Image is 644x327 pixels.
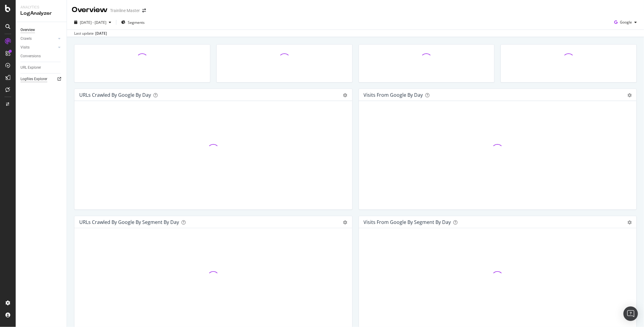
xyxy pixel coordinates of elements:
div: gear [343,220,347,225]
button: [DATE] - [DATE] [72,17,114,27]
div: Visits from Google by day [364,92,423,98]
a: Crawls [20,36,56,42]
button: Segments [119,17,147,27]
div: Open Intercom Messenger [624,307,638,321]
button: Google [612,17,639,27]
span: Segments [128,20,145,25]
a: Overview [20,27,62,33]
div: gear [627,93,632,97]
div: Analytics [20,5,62,10]
div: URLs Crawled by Google by day [79,92,151,98]
div: Visits from Google By Segment By Day [364,219,451,225]
div: arrow-right-arrow-left [142,8,146,13]
div: Logfiles Explorer [20,76,47,82]
div: gear [627,220,632,225]
a: Visits [20,44,56,51]
a: Conversions [20,53,62,59]
div: Overview [72,5,108,15]
div: gear [343,93,347,97]
span: [DATE] - [DATE] [80,20,106,25]
div: [DATE] [95,31,107,36]
a: URL Explorer [20,64,62,71]
div: URLs Crawled by Google By Segment By Day [79,219,179,225]
span: Google [620,20,632,25]
div: Overview [20,27,35,33]
div: URL Explorer [20,64,41,71]
div: Last update [74,31,107,36]
a: Logfiles Explorer [20,76,62,82]
div: Conversions [20,53,41,59]
div: LogAnalyzer [20,10,62,17]
div: Crawls [20,36,32,42]
div: Trainline Master [110,8,140,14]
div: Visits [20,44,30,51]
